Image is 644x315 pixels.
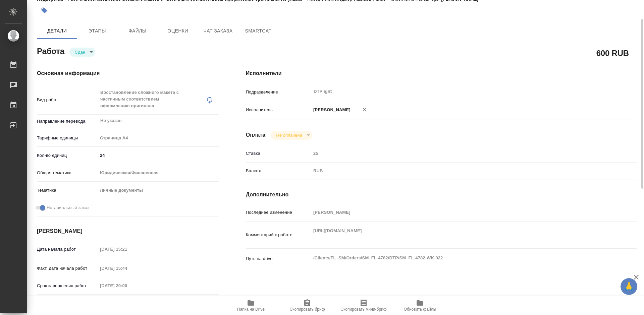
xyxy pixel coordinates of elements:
span: Скопировать мини-бриф [340,307,386,312]
div: Сдан [271,131,312,140]
p: [PERSON_NAME] [311,107,351,113]
button: 🙏 [621,278,637,295]
button: Папка на Drive [223,296,279,315]
input: Пустое поле [311,207,604,217]
div: Страница А4 [98,132,219,144]
span: Чат заказа [202,27,234,35]
button: Не оплачена [274,132,304,138]
input: Пустое поле [98,281,156,291]
p: Комментарий к работе [246,232,311,238]
p: Дата начала работ [37,246,98,253]
p: Тематика [37,187,98,194]
h2: 600 RUB [596,47,629,59]
div: RUB [311,165,604,177]
p: Срок завершения работ [37,282,98,289]
button: Удалить исполнителя [357,102,372,117]
button: Добавить тэг [37,3,52,18]
span: Файлы [121,27,154,35]
span: Обновить файлы [404,307,436,312]
p: Кол-во единиц [37,152,98,159]
p: Направление перевода [37,118,98,125]
span: Нотариальный заказ [47,204,89,211]
p: Последнее изменение [246,209,311,216]
button: Сдан [73,49,87,55]
h2: Работа [37,45,64,57]
p: Тарифные единицы [37,135,98,141]
p: Ставка [246,150,311,157]
h4: Основная информация [37,69,219,77]
p: Путь на drive [246,255,311,262]
textarea: /Clients/FL_SM/Orders/SM_FL-4782/DTP/SM_FL-4782-WK-022 [311,252,604,264]
input: Пустое поле [98,263,156,273]
p: Подразделение [246,89,311,96]
h4: Исполнители [246,69,637,77]
span: Папка на Drive [237,307,265,312]
span: 🙏 [623,279,635,294]
input: Пустое поле [98,244,156,254]
span: Оценки [162,27,194,35]
span: Детали [41,27,73,35]
div: Сдан [69,48,95,57]
button: Скопировать мини-бриф [335,296,392,315]
input: ✎ Введи что-нибудь [98,150,219,160]
div: Юридическая/Финансовая [98,167,219,179]
textarea: [URL][DOMAIN_NAME] [311,225,604,243]
p: Общая тематика [37,170,98,176]
div: Личные документы [98,185,219,196]
span: SmartCat [242,27,274,35]
h4: Оплата [246,131,266,139]
h4: [PERSON_NAME] [37,227,219,235]
p: Исполнитель [246,107,311,113]
span: Скопировать бриф [289,307,325,312]
p: Вид работ [37,97,98,103]
span: Этапы [81,27,113,35]
input: Пустое поле [311,148,604,158]
button: Скопировать бриф [279,296,335,315]
button: Обновить файлы [392,296,448,315]
p: Валюта [246,168,311,174]
h4: Дополнительно [246,191,637,199]
p: Факт. дата начала работ [37,265,98,272]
